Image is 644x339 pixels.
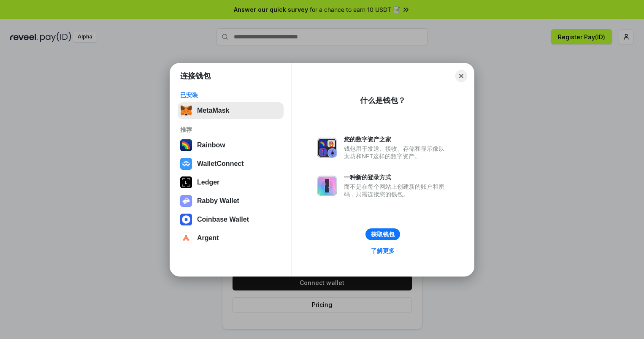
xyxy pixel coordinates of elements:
div: 推荐 [180,126,281,133]
div: Rainbow [197,141,225,149]
button: Rabby Wallet [178,193,284,209]
h1: 连接钱包 [180,71,211,81]
div: 了解更多 [371,247,395,255]
img: svg+xml,%3Csvg%20xmlns%3D%22http%3A%2F%2Fwww.w3.org%2F2000%2Fsvg%22%20fill%3D%22none%22%20viewBox... [180,195,192,207]
button: Argent [178,230,284,247]
img: svg+xml,%3Csvg%20width%3D%2228%22%20height%3D%2228%22%20viewBox%3D%220%200%2028%2028%22%20fill%3D... [180,232,192,244]
button: MetaMask [178,102,284,119]
img: svg+xml,%3Csvg%20fill%3D%22none%22%20height%3D%2233%22%20viewBox%3D%220%200%2035%2033%22%20width%... [180,105,192,117]
img: svg+xml,%3Csvg%20xmlns%3D%22http%3A%2F%2Fwww.w3.org%2F2000%2Fsvg%22%20fill%3D%22none%22%20viewBox... [317,138,337,158]
button: Coinbase Wallet [178,211,284,228]
img: svg+xml,%3Csvg%20width%3D%22120%22%20height%3D%22120%22%20viewBox%3D%220%200%20120%20120%22%20fil... [180,139,192,151]
a: 了解更多 [366,245,400,256]
div: Argent [197,234,219,242]
div: Rabby Wallet [197,197,239,205]
img: svg+xml,%3Csvg%20xmlns%3D%22http%3A%2F%2Fwww.w3.org%2F2000%2Fsvg%22%20width%3D%2228%22%20height%3... [180,176,192,188]
button: 获取钱包 [365,228,400,240]
div: 获取钱包 [371,231,395,238]
button: Rainbow [178,137,284,154]
div: 已安装 [180,91,281,99]
img: svg+xml,%3Csvg%20xmlns%3D%22http%3A%2F%2Fwww.w3.org%2F2000%2Fsvg%22%20fill%3D%22none%22%20viewBox... [317,176,337,196]
img: svg+xml,%3Csvg%20width%3D%2228%22%20height%3D%2228%22%20viewBox%3D%220%200%2028%2028%22%20fill%3D... [180,214,192,225]
div: 而不是在每个网站上创建新的账户和密码，只需连接您的钱包。 [344,183,449,198]
button: Ledger [178,174,284,191]
div: 钱包用于发送、接收、存储和显示像以太坊和NFT这样的数字资产。 [344,145,449,160]
img: svg+xml,%3Csvg%20width%3D%2228%22%20height%3D%2228%22%20viewBox%3D%220%200%2028%2028%22%20fill%3D... [180,158,192,170]
div: 您的数字资产之家 [344,136,449,143]
div: MetaMask [197,107,229,114]
div: 一种新的登录方式 [344,174,449,181]
div: 什么是钱包？ [360,95,406,106]
div: WalletConnect [197,160,244,168]
div: Coinbase Wallet [197,216,249,223]
button: WalletConnect [178,155,284,172]
button: Close [455,70,467,82]
div: Ledger [197,179,219,186]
